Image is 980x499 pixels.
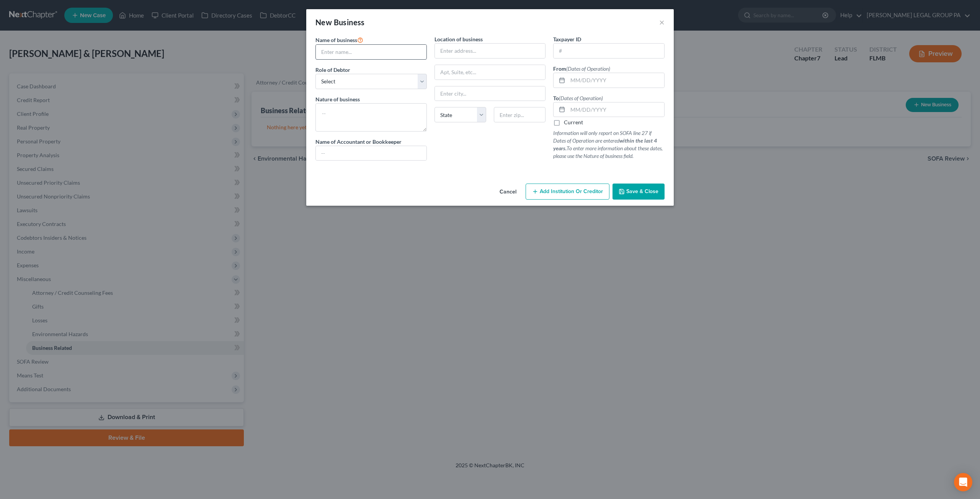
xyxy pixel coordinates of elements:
[553,94,603,102] label: To
[315,95,360,103] label: Nature of business
[494,107,546,122] input: Enter zip...
[568,73,664,88] input: MM/DD/YYYY
[435,86,546,101] input: Enter city...
[526,184,609,200] button: Add Institution Or Creditor
[435,65,546,80] input: Apt, Suite, etc...
[554,44,664,58] input: #
[315,37,357,43] span: Name of business
[315,138,402,146] label: Name of Accountant or Bookkeeper
[316,45,426,59] input: Enter name...
[434,35,483,43] label: Location of business
[334,18,365,27] span: Business
[564,119,583,126] label: Current
[612,184,665,200] button: Save & Close
[553,35,581,43] label: Taxpayer ID
[954,473,972,491] div: Open Intercom Messenger
[566,65,610,72] span: (Dates of Operation)
[568,102,664,117] input: MM/DD/YYYY
[553,129,665,160] p: Information will only report on SOFA line 27 if Dates of Operation are entered To enter more info...
[540,188,603,195] span: Add Institution Or Creditor
[315,67,350,73] span: Role of Debtor
[435,44,546,58] input: Enter address...
[553,65,610,73] label: From
[315,18,332,27] span: New
[659,18,665,27] button: ×
[493,184,523,200] button: Cancel
[316,146,426,161] input: --
[626,188,658,195] span: Save & Close
[559,95,603,101] span: (Dates of Operation)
